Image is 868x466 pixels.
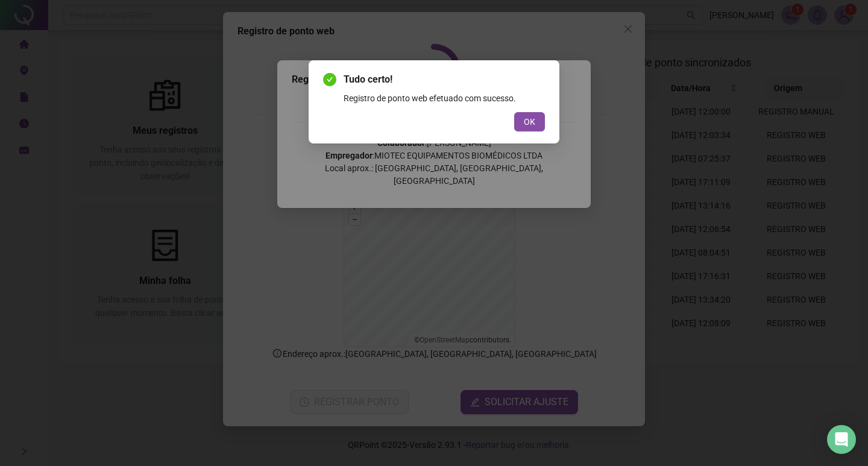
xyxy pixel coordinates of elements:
[827,425,856,454] div: Open Intercom Messenger
[323,73,336,86] span: check-circle
[514,112,545,131] button: OK
[344,72,545,87] span: Tudo certo!
[524,115,535,128] span: OK
[344,92,545,105] div: Registro de ponto web efetuado com sucesso.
